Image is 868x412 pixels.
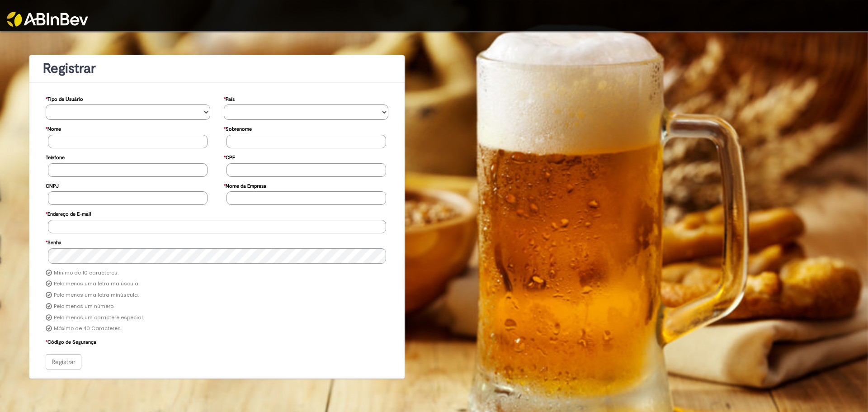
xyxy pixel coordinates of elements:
label: Nome [46,122,61,135]
label: CNPJ [46,179,59,192]
label: Pelo menos uma letra maiúscula. [54,280,139,288]
label: País [224,92,235,105]
label: Nome da Empresa [224,179,266,192]
label: Telefone [46,150,65,163]
label: Mínimo de 10 caracteres. [54,270,118,277]
label: Máximo de 40 Caracteres. [54,325,122,332]
label: Pelo menos uma letra minúscula. [54,292,139,299]
label: Senha [46,235,61,248]
label: Tipo de Usuário [46,92,83,105]
label: Pelo menos um número. [54,303,114,310]
h1: Registrar [43,61,391,76]
label: CPF [224,150,235,163]
label: Endereço de E-mail [46,207,91,220]
label: Pelo menos um caractere especial. [54,314,144,322]
label: Código de Segurança [46,335,96,348]
label: Sobrenome [224,122,252,135]
img: ABInbev-white.png [7,12,88,27]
